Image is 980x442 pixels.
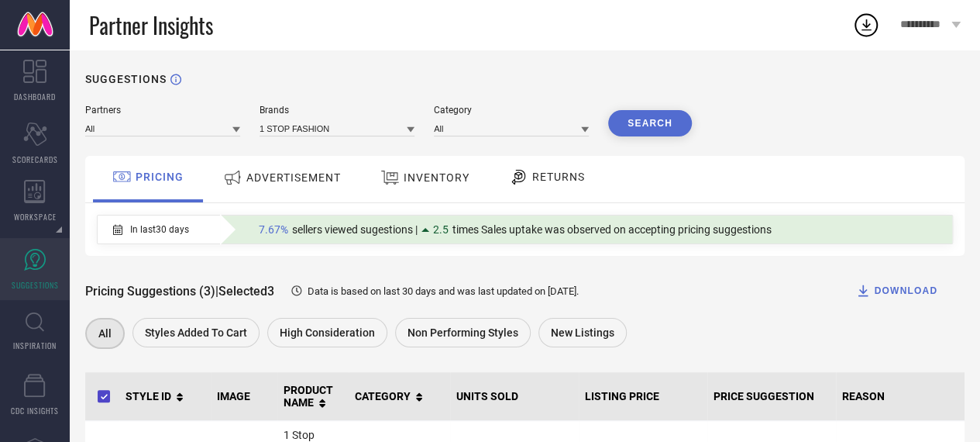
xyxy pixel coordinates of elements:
[12,279,59,291] span: SUGGESTIONS
[12,154,58,165] span: SCORECARDS
[85,284,215,299] span: Pricing Suggestions (3)
[85,105,240,116] div: Partners
[251,219,779,240] div: Percentage of sellers who have viewed suggestions for the current Insight Type
[433,223,449,236] span: 2.5
[434,105,589,116] div: Category
[452,223,772,236] span: times Sales uptake was observed on accepting pricing suggestions
[407,326,518,339] span: Non Performing Styles
[551,326,614,339] span: New Listings
[404,171,469,184] span: INVENTORY
[145,326,247,339] span: Styles Added To Cart
[280,326,375,339] span: High Consideration
[277,372,349,421] th: PRODUCT NAME
[14,211,57,223] span: WORKSPACE
[855,283,937,299] div: DOWNLOAD
[707,372,836,421] th: PRICE SUGGESTION
[119,372,211,421] th: STYLE ID
[89,9,213,41] span: Partner Insights
[215,284,218,299] span: |
[259,223,288,236] span: 7.67%
[246,171,341,184] span: ADVERTISEMENT
[14,91,56,102] span: DASHBOARD
[130,224,189,235] span: In last 30 days
[349,372,450,421] th: CATEGORY
[836,275,957,306] button: DOWNLOAD
[211,372,277,421] th: IMAGE
[852,11,880,39] div: Open download list
[11,405,59,416] span: CDC INSIGHTS
[608,110,692,136] button: Search
[308,285,579,297] span: Data is based on last 30 days and was last updated on [DATE] .
[532,171,585,183] span: RETURNS
[98,327,112,340] span: All
[292,223,418,236] span: sellers viewed sugestions |
[450,372,579,421] th: UNITS SOLD
[136,171,184,183] span: PRICING
[579,372,707,421] th: LISTING PRICE
[260,105,414,116] div: Brands
[13,340,57,351] span: INSPIRATION
[218,284,274,299] span: Selected 3
[85,73,167,85] h1: SUGGESTIONS
[836,372,965,421] th: REASON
